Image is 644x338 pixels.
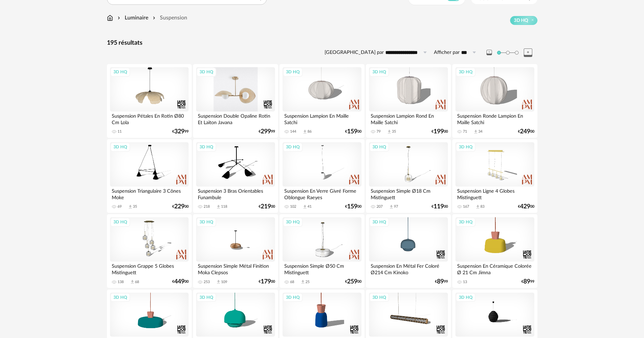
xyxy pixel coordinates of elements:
[456,68,476,76] div: 3D HQ
[193,214,278,288] a: 3D HQ Suspension Simple Métal Finition Moka Clepsos 253 Download icon 109 €17900
[345,129,361,134] div: € 00
[345,204,361,209] div: € 00
[196,143,216,151] div: 3D HQ
[345,279,361,284] div: € 00
[216,279,221,284] span: Download icon
[456,293,476,302] div: 3D HQ
[514,17,528,24] span: 3D HQ
[392,129,396,134] div: 35
[261,204,271,209] span: 219
[369,293,389,302] div: 3D HQ
[475,204,480,209] span: Download icon
[174,204,184,209] span: 229
[437,279,444,284] span: 89
[110,187,189,200] div: Suspension Triangulaire 3 Cônes Moke
[290,129,296,134] div: 144
[463,129,467,134] div: 71
[434,204,444,209] span: 119
[174,279,184,284] span: 449
[107,214,192,288] a: 3D HQ Suspension Grappe 5 Globes Mistinguett 138 Download icon 68 €44900
[110,293,130,302] div: 3D HQ
[216,204,221,209] span: Download icon
[172,204,189,209] div: € 00
[478,129,482,134] div: 34
[283,262,361,275] div: Suspension Simple Ø50 Cm Mistinguett
[116,14,122,22] img: svg+xml;base64,PHN2ZyB3aWR0aD0iMTYiIGhlaWdodD0iMTYiIHZpZXdCb3g9IjAgMCAxNiAxNiIgZmlsbD0ibm9uZSIgeG...
[521,279,534,284] div: € 99
[110,262,189,275] div: Suspension Grappe 5 Globes Mistinguett
[107,139,192,213] a: 3D HQ Suspension Triangulaire 3 Cônes Moke 69 Download icon 35 €22900
[434,129,444,134] span: 199
[347,204,357,209] span: 159
[110,143,130,151] div: 3D HQ
[452,139,537,213] a: 3D HQ Suspension Ligne 4 Globes Mistinguett 167 Download icon 83 €42900
[221,204,227,209] div: 118
[369,262,448,275] div: Suspension En Métal Fer Coloré Ø214 Cm Kinoko
[283,187,361,200] div: Suspension En Verre Givré Forme Oblongue Raeyes
[369,187,448,200] div: Suspension Simple Ø18 Cm Mistinguett
[279,214,364,288] a: 3D HQ Suspension Simple Ø50 Cm Mistinguett 68 Download icon 25 €25900
[118,280,124,284] div: 138
[128,204,133,209] span: Download icon
[366,214,451,288] a: 3D HQ Suspension En Métal Fer Coloré Ø214 Cm Kinoko €8999
[130,279,135,284] span: Download icon
[110,112,189,125] div: Suspension Pétales En Rotin Ø80 Cm Lola
[452,64,537,138] a: 3D HQ Suspension Ronde Lampion En Maille Satchi 71 Download icon 34 €24900
[196,187,275,200] div: Suspension 3 Bras Orientables Funambule
[107,39,537,47] div: 195 résultats
[305,280,310,284] div: 25
[110,218,130,226] div: 3D HQ
[307,129,312,134] div: 86
[473,129,478,134] span: Download icon
[196,262,275,275] div: Suspension Simple Métal Finition Moka Clepsos
[283,143,303,151] div: 3D HQ
[107,14,113,22] img: svg+xml;base64,PHN2ZyB3aWR0aD0iMTYiIGhlaWdodD0iMTciIHZpZXdCb3g9IjAgMCAxNiAxNyIgZmlsbD0ibm9uZSIgeG...
[283,293,303,302] div: 3D HQ
[463,280,467,284] div: 13
[369,218,389,226] div: 3D HQ
[204,204,210,209] div: 218
[518,129,534,134] div: € 00
[455,112,534,125] div: Suspension Ronde Lampion En Maille Satchi
[279,139,364,213] a: 3D HQ Suspension En Verre Givré Forme Oblongue Raeyes 102 Download icon 41 €15900
[394,204,398,209] div: 97
[107,64,192,138] a: 3D HQ Suspension Pétales En Rotin Ø80 Cm Lola 11 €32999
[389,204,394,209] span: Download icon
[259,204,275,209] div: € 00
[435,279,448,284] div: € 99
[283,68,303,76] div: 3D HQ
[259,129,275,134] div: € 99
[172,129,189,134] div: € 99
[452,214,537,288] a: 3D HQ Suspension En Céramique Colorée Ø 21 Cm Jimna 13 €8999
[347,129,357,134] span: 159
[193,64,278,138] a: 3D HQ Suspension Double Opaline Rotin Et Laiton Javana €29999
[174,129,184,134] span: 329
[366,64,451,138] a: 3D HQ Suspension Lampion Rond En Maille Satchi 79 Download icon 35 €19900
[283,218,303,226] div: 3D HQ
[307,204,312,209] div: 41
[463,204,469,209] div: 167
[302,129,307,134] span: Download icon
[456,218,476,226] div: 3D HQ
[431,129,448,134] div: € 00
[133,204,137,209] div: 35
[300,279,305,284] span: Download icon
[172,279,189,284] div: € 00
[290,280,294,284] div: 68
[518,204,534,209] div: € 00
[196,293,216,302] div: 3D HQ
[118,129,122,134] div: 11
[221,280,227,284] div: 109
[261,129,271,134] span: 299
[118,204,122,209] div: 69
[193,139,278,213] a: 3D HQ Suspension 3 Bras Orientables Funambule 218 Download icon 118 €21900
[283,112,361,125] div: Suspension Lampion En Maille Satchi
[110,68,130,76] div: 3D HQ
[431,204,448,209] div: € 00
[196,68,216,76] div: 3D HQ
[325,49,384,56] label: [GEOGRAPHIC_DATA] par
[369,143,389,151] div: 3D HQ
[347,279,357,284] span: 259
[196,218,216,226] div: 3D HQ
[196,112,275,125] div: Suspension Double Opaline Rotin Et Laiton Javana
